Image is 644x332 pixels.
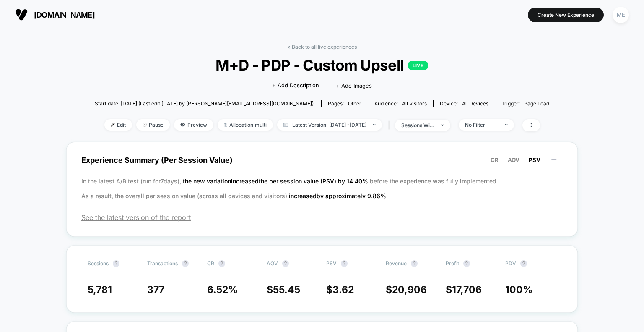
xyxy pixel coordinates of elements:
span: 6.52 % [207,284,238,295]
img: end [441,124,444,126]
span: 17,706 [452,284,482,295]
div: ME [613,7,629,23]
span: $ [446,284,482,295]
span: 3.62 [332,284,354,295]
a: < Back to all live experiences [287,44,357,50]
button: ? [182,260,189,267]
span: CR [207,260,214,267]
span: increased by approximately 9.86 % [289,192,386,199]
span: 55.45 [273,284,300,295]
button: ? [218,260,225,267]
button: ? [411,260,418,267]
button: PSV [526,156,543,164]
button: ? [520,260,527,267]
span: Edit [104,119,132,131]
button: Create New Experience [528,8,604,22]
div: Trigger: [501,100,549,107]
span: 20,906 [392,284,427,295]
span: [DOMAIN_NAME] [34,10,95,19]
p: In the latest A/B test (run for 7 days), before the experience was fully implemented. As a result... [81,174,563,203]
p: LIVE [408,61,428,70]
span: Start date: [DATE] (Last edit [DATE] by [PERSON_NAME][EMAIL_ADDRESS][DOMAIN_NAME]) [95,100,314,107]
img: end [373,124,376,125]
img: calendar [283,123,288,127]
button: [DOMAIN_NAME] [13,8,97,21]
img: rebalance [224,123,227,127]
span: Page Load [524,100,549,107]
button: ? [341,260,348,267]
img: end [505,124,508,125]
span: + Add Images [336,82,372,89]
div: Pages: [328,100,361,107]
span: Pause [136,119,170,131]
span: AOV [267,260,278,267]
span: Device: [433,100,495,107]
span: Revenue [386,260,407,267]
span: Transactions [147,260,178,267]
span: $ [267,284,300,295]
span: PSV [326,260,337,267]
span: Experience Summary (Per Session Value) [81,151,563,170]
span: $ [386,284,427,295]
div: sessions with impression [401,122,435,128]
div: No Filter [465,122,499,128]
span: M+D - PDP - Custom Upsell [117,56,526,74]
span: All Visitors [402,100,427,107]
span: | [386,119,395,131]
span: $ [326,284,354,295]
div: Audience: [374,100,427,107]
button: ? [463,260,470,267]
button: CR [488,156,501,164]
button: AOV [505,156,522,164]
img: Visually logo [15,8,28,21]
span: 5,781 [88,284,112,295]
span: Sessions [88,260,109,267]
span: PSV [529,157,540,163]
span: other [348,100,361,107]
span: Profit [446,260,459,267]
button: ? [113,260,119,267]
img: end [143,123,147,127]
span: all devices [462,100,488,107]
button: ME [610,6,631,24]
span: Allocation: multi [218,119,273,131]
span: PDV [505,260,516,267]
span: Latest Version: [DATE] - [DATE] [277,119,382,131]
span: the new variation increased the per session value (PSV) by 14.40 % [183,178,370,185]
img: edit [111,123,115,127]
span: 100 % [505,284,532,295]
span: CR [491,157,499,163]
button: ? [282,260,289,267]
span: 377 [147,284,164,295]
span: AOV [508,157,519,163]
span: + Add Description [272,81,319,90]
span: Preview [174,119,213,131]
span: See the latest version of the report [81,213,563,222]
